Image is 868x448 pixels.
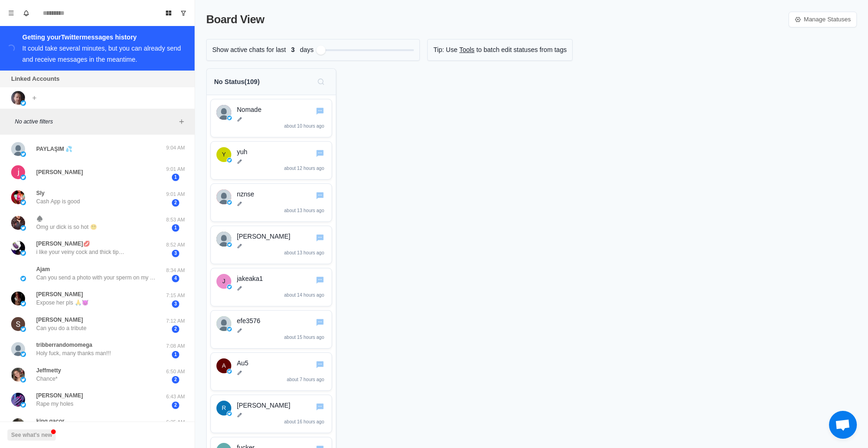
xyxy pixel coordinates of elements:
[227,327,232,331] img: twitter
[36,316,83,324] p: [PERSON_NAME]
[284,249,324,256] p: about 13 hours ago
[214,77,260,87] p: No Status ( 109 )
[20,175,26,180] img: picture
[20,326,26,332] img: picture
[284,292,324,299] p: about 14 hours ago
[216,316,231,331] img: efe3576
[227,411,232,416] img: twitter
[15,117,176,126] p: No active filters
[36,391,83,400] p: [PERSON_NAME]
[36,223,97,231] p: Omg ur dick is so hot 😵‍💫
[36,366,61,375] p: Jeffmetty
[164,216,187,224] p: 8:53 AM
[216,232,231,247] img: Diego Gallardo
[227,200,232,205] img: twitter
[237,401,326,410] p: [PERSON_NAME]
[237,358,326,368] p: Au5
[476,45,567,55] p: to batch edit statuses from tags
[20,402,26,408] img: picture
[36,168,83,176] p: [PERSON_NAME]
[286,45,300,55] span: 3
[20,377,26,383] img: picture
[237,189,326,199] p: nznse
[11,190,25,204] img: picture
[216,105,231,120] img: Nomade
[164,190,187,198] p: 9:01 AM
[789,12,857,27] a: Manage Statuses
[172,224,179,232] span: 1
[216,189,231,204] img: nznse
[22,45,181,63] div: It could take several minutes, but you can already send and receive messages in the meantime.
[36,248,124,256] p: i like your veiny cock and thick tip…
[11,418,25,432] img: picture
[20,100,26,106] img: picture
[20,250,26,256] img: picture
[29,92,40,104] button: Add account
[210,226,332,264] div: Go to chatDiego Gallardotwitter[PERSON_NAME]about 13 hours ago
[172,402,179,409] span: 2
[164,393,187,401] p: 6:43 AM
[36,145,72,153] p: PAYLAŞIM 💦
[284,123,324,130] p: about 10 hours ago
[11,266,25,280] img: picture
[20,351,26,357] img: picture
[237,316,326,326] p: efe3576
[22,32,183,43] div: Getting your Twitter messages history
[222,147,226,162] div: yuh
[11,74,59,84] p: Linked Accounts
[11,342,25,356] img: picture
[11,216,25,230] img: picture
[36,290,83,299] p: [PERSON_NAME]
[164,266,187,274] p: 8:34 AM
[284,207,324,214] p: about 13 hours ago
[36,299,89,307] p: Expose her pls 🙏😈
[172,199,179,207] span: 2
[20,225,26,231] img: picture
[36,240,90,248] p: [PERSON_NAME]💋
[210,183,332,222] div: Go to chatnznsetwitternznseabout 13 hours ago
[210,395,332,433] div: Go to chatRoachtwitter[PERSON_NAME]about 16 hours ago
[172,174,179,181] span: 1
[11,91,25,105] img: picture
[222,401,226,416] div: Roach
[11,241,25,255] img: picture
[36,214,43,223] p: ♠️
[433,45,457,55] p: Tip: Use
[212,45,286,55] p: Show active chats for last
[222,358,226,373] div: Au5
[164,368,187,376] p: 6:50 AM
[36,349,111,357] p: Holy fuck, many thanks man!!!
[172,250,179,257] span: 3
[36,265,50,273] p: Ajam
[210,99,332,137] div: Go to chatNomadetwitterNomadeabout 10 hours ago
[313,74,328,89] button: Search
[300,45,314,55] p: days
[19,6,33,20] button: Notifications
[164,165,187,173] p: 9:01 AM
[315,402,325,412] button: Go to chat
[172,275,179,282] span: 4
[284,165,324,172] p: about 12 hours ago
[227,116,232,120] img: twitter
[206,11,264,28] p: Board View
[11,393,25,407] img: picture
[164,292,187,299] p: 7:15 AM
[210,268,332,306] div: Go to chatjakeaka1twitterjakeaka1about 14 hours ago
[172,351,179,358] span: 1
[227,369,232,374] img: twitter
[287,376,324,383] p: about 7 hours ago
[459,45,475,55] a: Tools
[164,418,187,426] p: 6:25 AM
[227,158,232,162] img: twitter
[36,341,92,349] p: tribberrandomomega
[237,274,326,284] p: jakeaka1
[210,141,332,180] div: Go to chatyuhtwitteryuhabout 12 hours ago
[11,292,25,305] img: picture
[284,418,324,425] p: about 16 hours ago
[237,105,326,115] p: Nomade
[172,300,179,308] span: 3
[36,197,80,206] p: Cash App is good
[315,275,325,285] button: Go to chat
[237,232,326,241] p: [PERSON_NAME]
[36,417,65,425] p: king gacor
